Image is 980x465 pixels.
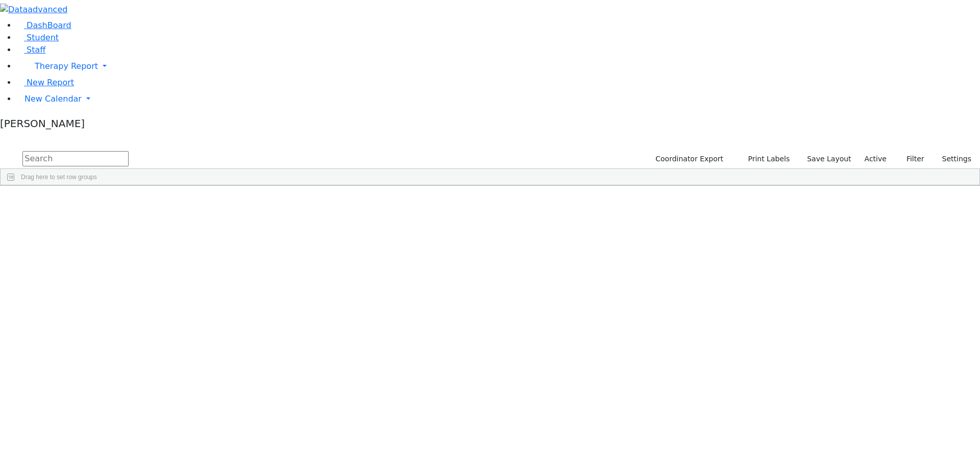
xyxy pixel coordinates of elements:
[736,151,794,167] button: Print Labels
[802,151,855,167] button: Save Layout
[27,45,45,55] span: Staff
[16,56,980,77] a: Therapy Report
[27,20,71,30] span: DashBoard
[27,33,59,42] span: Student
[649,151,728,167] button: Coordinator Export
[22,151,129,166] input: Search
[860,151,891,167] label: Active
[16,33,59,42] a: Student
[27,78,74,87] span: New Report
[16,20,71,30] a: DashBoard
[929,151,976,167] button: Settings
[24,94,82,104] span: New Calendar
[35,61,98,71] span: Therapy Report
[16,78,74,87] a: New Report
[21,174,97,181] span: Drag here to set row groups
[893,151,929,167] button: Filter
[16,89,980,109] a: New Calendar
[16,45,45,55] a: Staff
